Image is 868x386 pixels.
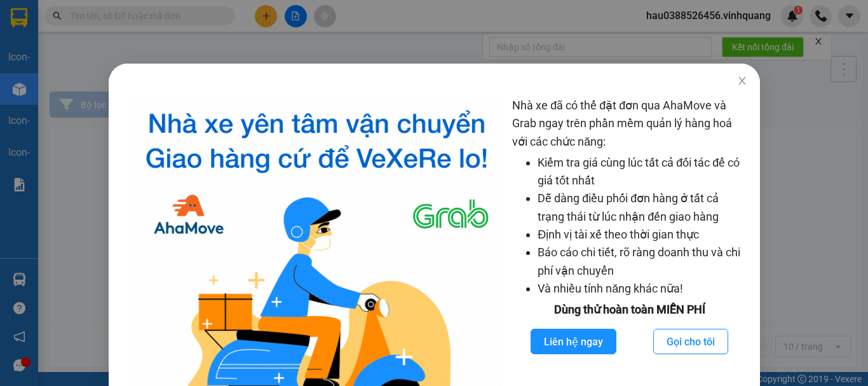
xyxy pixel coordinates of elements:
button: Gọi cho tôi [653,329,728,354]
div: Dùng thử hoàn toàn MIỄN PHÍ [512,301,747,319]
li: Báo cáo chi tiết, rõ ràng doanh thu và chi phí vận chuyển [538,244,747,280]
li: Kiểm tra giá cùng lúc tất cả đối tác để có giá tốt nhất [538,154,747,190]
span: close [736,76,747,86]
li: Dễ dàng điều phối đơn hàng ở tất cả trạng thái từ lúc nhận đến giao hàng [538,190,747,226]
button: Liên hệ ngay [531,329,616,354]
li: Định vị tài xế theo thời gian thực [538,226,747,244]
span: Gọi cho tôi [667,334,715,350]
span: Liên hệ ngay [544,334,603,350]
button: Close [724,64,759,99]
li: Và nhiều tính năng khác nữa! [538,280,747,298]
